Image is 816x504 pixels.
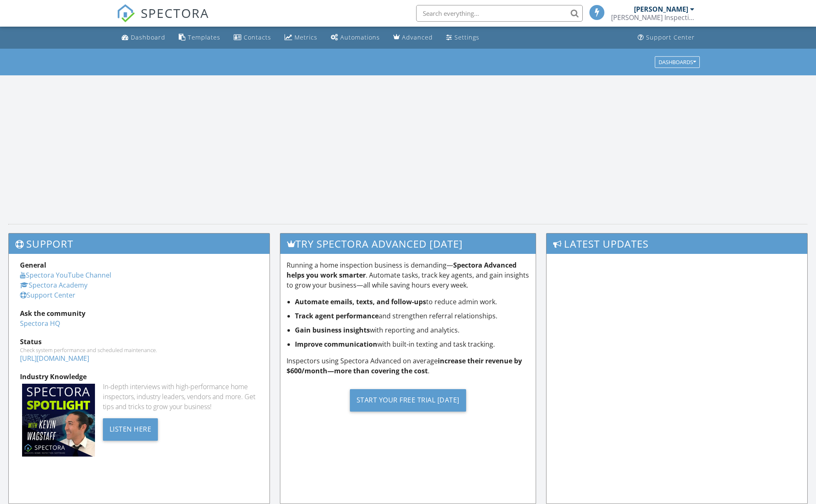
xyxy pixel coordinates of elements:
a: Metrics [281,30,321,45]
strong: Track agent performance [295,311,379,320]
a: Support Center [20,290,75,300]
p: Inspectors using Spectora Advanced on average . [287,356,530,376]
a: Spectora HQ [20,319,60,328]
div: Settings [454,33,479,41]
a: [URL][DOMAIN_NAME] [20,354,89,363]
a: Start Your Free Trial [DATE] [287,382,530,418]
a: Advanced [390,30,436,45]
div: Dashboard [131,33,165,41]
div: Advanced [402,33,433,41]
strong: increase their revenue by $600/month—more than covering the cost [287,356,522,375]
div: In-depth interviews with high-performance home inspectors, industry leaders, vendors and more. Ge... [103,382,258,412]
a: Settings [443,30,483,45]
li: with built-in texting and task tracking. [295,339,530,349]
strong: Improve communication [295,340,377,349]
div: Ask the community [20,308,258,318]
a: Dashboard [118,30,169,45]
strong: General [20,261,46,270]
div: Listen Here [103,418,158,441]
p: Running a home inspection business is demanding— . Automate tasks, track key agents, and gain ins... [287,260,530,290]
a: Contacts [230,30,274,45]
a: Automations (Basic) [327,30,383,45]
li: and strengthen referral relationships. [295,311,530,321]
div: [PERSON_NAME] [634,5,688,13]
div: Industry Knowledge [20,372,258,382]
span: SPECTORA [141,4,209,22]
div: Templates [188,33,220,41]
strong: Spectora Advanced helps you work smarter [287,261,517,280]
div: Support Center [646,33,695,41]
div: Automations [340,33,380,41]
strong: Gain business insights [295,325,370,335]
a: Templates [175,30,224,45]
div: Status [20,337,258,347]
div: Metrics [294,33,317,41]
div: Check system performance and scheduled maintenance. [20,347,258,353]
a: SPECTORA [117,11,209,29]
a: Listen Here [103,424,158,433]
img: Spectoraspolightmain [22,384,95,457]
div: Contacts [244,33,271,41]
div: Start Your Free Trial [DATE] [350,389,466,412]
li: with reporting and analytics. [295,325,530,335]
a: Spectora Academy [20,281,87,290]
h3: Latest Updates [546,233,807,254]
div: Russ Inspections [611,13,694,22]
img: The Best Home Inspection Software - Spectora [117,4,135,22]
h3: Try spectora advanced [DATE] [280,233,536,254]
a: Support Center [634,30,698,45]
div: Dashboards [659,59,696,65]
li: to reduce admin work. [295,297,530,307]
h3: Support [9,233,270,254]
strong: Automate emails, texts, and follow-ups [295,297,426,306]
button: Dashboards [655,56,700,68]
a: Spectora YouTube Channel [20,271,111,280]
input: Search everything... [416,5,583,22]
